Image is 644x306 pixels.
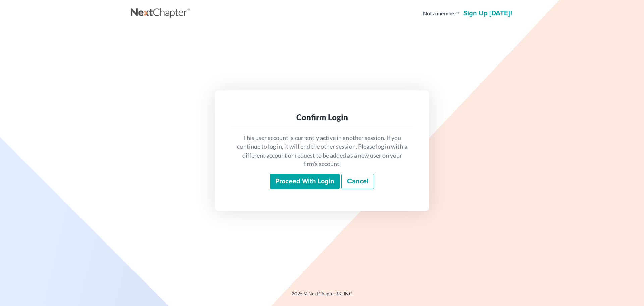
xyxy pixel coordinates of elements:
[462,10,513,17] a: Sign up [DATE]!
[236,112,408,123] div: Confirm Login
[131,290,513,302] div: 2025 © NextChapterBK, INC
[270,174,340,189] input: Proceed with login
[236,134,408,168] p: This user account is currently active in another session. If you continue to log in, it will end ...
[341,174,374,189] a: Cancel
[423,10,459,17] strong: Not a member?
